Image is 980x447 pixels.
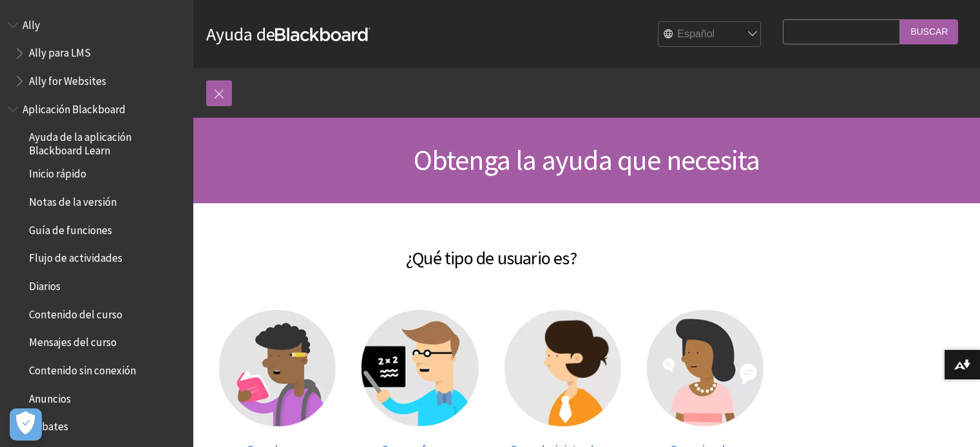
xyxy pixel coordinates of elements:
[206,229,776,271] h2: ¿Qué tipo de usuario es?
[29,219,112,237] span: Guía de funciones
[206,23,370,46] a: Ayuda deBlackboard
[29,163,86,181] span: Inicio rápido
[23,14,40,32] span: Ally
[29,275,61,293] span: Diarios
[658,22,762,48] select: Site Language Selector
[29,127,184,157] span: Ayuda de la aplicación Blackboard Learn
[29,70,106,87] span: Ally for Websites
[29,42,91,60] span: Ally para LMS
[900,19,958,44] input: Buscar
[219,310,336,426] img: Alumno
[23,98,126,116] span: Aplicación Blackboard
[414,142,760,178] span: Obtenga la ayuda que necesita
[29,416,68,433] span: Debates
[29,248,122,265] span: Flujo de actividades
[10,408,42,441] button: Abrir preferencias
[29,388,71,405] span: Anuncios
[29,191,117,208] span: Notas de la versión
[504,310,621,426] img: Administrador
[29,304,122,321] span: Contenido del curso
[647,310,764,426] img: Miembro comunitario
[361,310,478,426] img: Profesor
[29,332,117,349] span: Mensajes del curso
[8,14,186,92] nav: Book outline for Anthology Ally Help
[275,28,370,41] strong: Blackboard
[29,360,136,377] span: Contenido sin conexión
